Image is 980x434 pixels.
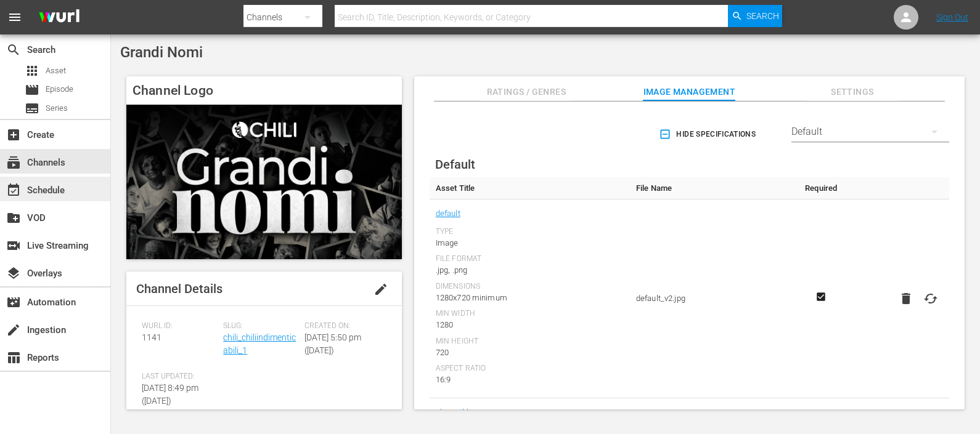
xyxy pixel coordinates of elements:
a: Sign Out [936,12,968,22]
span: Series [46,102,68,115]
span: Search [746,5,779,27]
span: Slug: [223,321,298,331]
h4: Channel Logo [126,76,402,105]
div: Min Width [436,309,624,319]
span: Create [6,127,21,142]
span: [DATE] 5:50 pm ([DATE]) [304,332,361,355]
span: Ratings / Genres [480,84,573,100]
button: Search [728,5,782,27]
a: default [436,206,460,222]
td: default_v2.jpg [630,199,799,398]
span: Asset [46,65,66,77]
button: edit [366,275,396,304]
div: 1280 [436,319,624,331]
span: Grandi Nomi [120,44,203,61]
span: Channels [6,155,21,170]
span: Image Management [643,84,735,100]
a: chili_chiliindimenticabili_1 [223,332,296,355]
div: 720 [436,347,624,359]
span: Schedule [6,183,21,198]
div: File Format [436,254,624,264]
span: Created On: [304,321,380,331]
span: Settings [806,84,899,100]
span: Automation [6,295,21,310]
span: Last Updated: [142,372,217,382]
div: 16:9 [436,374,624,386]
span: [DATE] 8:49 pm ([DATE]) [142,383,198,406]
svg: Required [814,291,828,302]
button: Hide Specifications [656,117,761,151]
div: .jpg, .png [436,264,624,276]
div: Default [791,115,949,149]
a: channel-bug [436,404,480,420]
div: Dimensions [436,282,624,292]
span: Channel Details [136,281,223,296]
img: ans4CAIJ8jUAAAAAAAAAAAAAAAAAAAAAAAAgQb4GAAAAAAAAAAAAAAAAAAAAAAAAJMjXAAAAAAAAAAAAAAAAAAAAAAAAgAT5G... [30,3,89,32]
span: Wurl ID: [142,321,217,331]
span: switch_video [6,238,21,253]
span: Series [25,101,39,116]
div: Min Height [436,337,624,347]
span: layers [6,266,21,281]
th: Asset Title [430,177,630,199]
div: 1280x720 minimum [436,292,624,304]
span: Search [6,42,21,57]
span: Episode [25,82,39,97]
div: Type [436,227,624,237]
span: Hide Specifications [661,128,756,141]
div: Aspect Ratio [436,364,624,374]
span: VOD [6,211,21,225]
span: menu [7,10,22,25]
span: edit [374,282,388,297]
th: File Name [630,177,799,199]
span: Episode [46,83,73,95]
span: Reports [6,350,21,365]
span: Default [435,157,475,172]
th: Required [799,177,844,199]
span: Asset [25,63,39,78]
span: 1141 [142,332,161,342]
span: Ingestion [6,323,21,337]
div: Image [436,237,624,249]
img: Grandi Nomi [126,105,402,259]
